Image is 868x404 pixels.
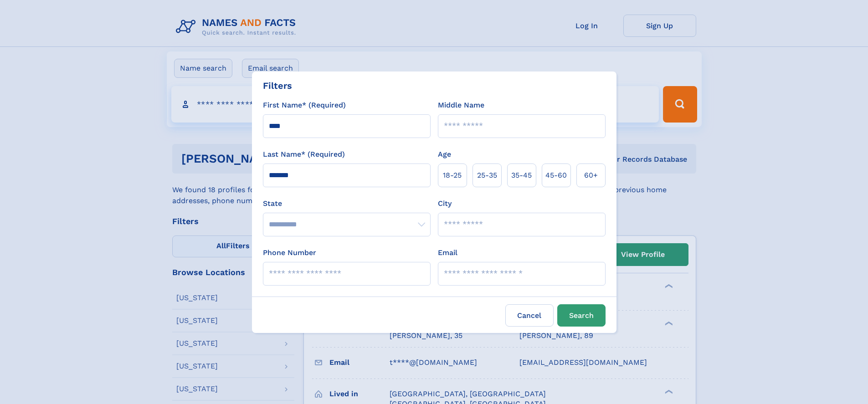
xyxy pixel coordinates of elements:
[584,170,598,181] span: 60+
[263,149,345,160] label: Last Name* (Required)
[438,100,484,111] label: Middle Name
[263,79,292,92] div: Filters
[545,170,567,181] span: 45‑60
[477,170,497,181] span: 25‑35
[511,170,532,181] span: 35‑45
[438,198,452,209] label: City
[505,304,554,327] label: Cancel
[263,100,346,111] label: First Name* (Required)
[443,170,462,181] span: 18‑25
[263,198,431,209] label: State
[557,304,606,327] button: Search
[438,247,457,258] label: Email
[263,247,316,258] label: Phone Number
[438,149,451,160] label: Age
